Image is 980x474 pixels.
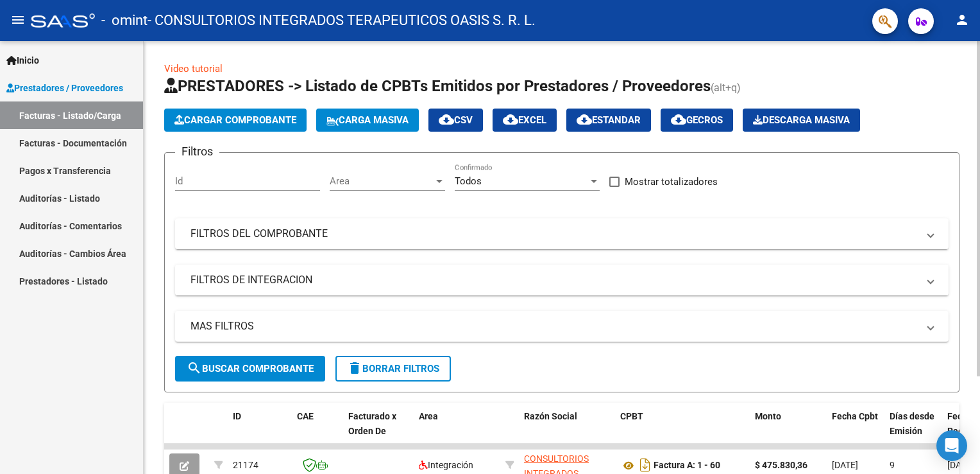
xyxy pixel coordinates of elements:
[503,112,518,127] mat-icon: cloud_download
[228,403,292,459] datatable-header-cell: ID
[755,460,807,470] strong: $ 475.830,36
[890,460,895,470] span: 9
[753,114,850,126] span: Descarga Masiva
[620,411,643,421] span: CPBT
[577,114,641,126] span: Estandar
[10,12,26,28] mat-icon: menu
[164,109,307,132] button: Cargar Comprobante
[671,114,723,126] span: Gecros
[330,175,434,187] span: Area
[711,82,741,94] span: (alt+q)
[661,109,733,132] button: Gecros
[954,12,970,28] mat-icon: person
[175,143,219,161] h3: Filtros
[348,411,396,436] span: Facturado x Orden De
[175,356,325,382] button: Buscar Comprobante
[175,265,949,295] mat-expansion-panel-header: FILTROS DE INTEGRACION
[947,460,974,470] span: [DATE]
[190,273,918,287] mat-panel-title: FILTROS DE INTEGRACION
[743,109,860,132] app-download-masive: Descarga masiva de comprobantes (adjuntos)
[832,411,878,421] span: Fecha Cpbt
[326,114,409,126] span: Carga Masiva
[164,77,711,95] span: PRESTADORES -> Listado de CPBTs Emitidos por Prestadores / Proveedores
[832,460,858,470] span: [DATE]
[187,363,314,374] span: Buscar Comprobante
[292,403,343,459] datatable-header-cell: CAE
[6,53,39,67] span: Inicio
[428,109,483,132] button: CSV
[884,403,942,459] datatable-header-cell: Días desde Emisión
[936,430,967,461] div: Open Intercom Messenger
[190,227,918,241] mat-panel-title: FILTROS DEL COMPROBANTE
[827,403,884,459] datatable-header-cell: Fecha Cpbt
[101,6,148,35] span: - omint
[890,411,934,436] span: Días desde Emisión
[347,363,439,374] span: Borrar Filtros
[625,174,718,189] span: Mostrar totalizadores
[6,81,123,95] span: Prestadores / Proveedores
[439,112,454,127] mat-icon: cloud_download
[503,114,546,126] span: EXCEL
[297,411,314,421] span: CAE
[414,403,500,459] datatable-header-cell: Area
[175,218,949,249] mat-expansion-panel-header: FILTROS DEL COMPROBANTE
[419,411,438,421] span: Area
[566,109,651,132] button: Estandar
[419,460,473,470] span: Integración
[316,109,419,132] button: Carga Masiva
[524,411,577,421] span: Razón Social
[439,114,473,126] span: CSV
[164,63,223,75] a: Video tutorial
[493,109,557,132] button: EXCEL
[347,360,362,376] mat-icon: delete
[755,411,781,421] span: Monto
[233,460,258,470] span: 21174
[233,411,241,421] span: ID
[750,403,827,459] datatable-header-cell: Monto
[455,175,482,187] span: Todos
[671,112,686,127] mat-icon: cloud_download
[343,403,414,459] datatable-header-cell: Facturado x Orden De
[190,319,918,333] mat-panel-title: MAS FILTROS
[519,403,615,459] datatable-header-cell: Razón Social
[175,311,949,342] mat-expansion-panel-header: MAS FILTROS
[148,6,536,35] span: - CONSULTORIOS INTEGRADOS TERAPEUTICOS OASIS S. R. L.
[654,461,720,471] strong: Factura A: 1 - 60
[743,109,860,132] button: Descarga Masiva
[174,114,296,126] span: Cargar Comprobante
[335,356,451,382] button: Borrar Filtros
[577,112,592,127] mat-icon: cloud_download
[187,360,202,376] mat-icon: search
[615,403,750,459] datatable-header-cell: CPBT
